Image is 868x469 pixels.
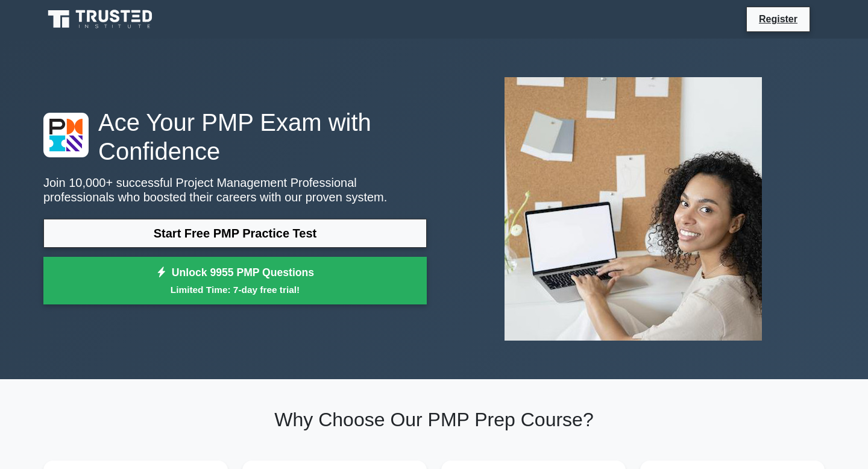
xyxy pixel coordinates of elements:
[43,108,427,166] h1: Ace Your PMP Exam with Confidence
[43,408,825,431] h2: Why Choose Our PMP Prep Course?
[752,11,805,27] a: Register
[43,175,427,204] p: Join 10,000+ successful Project Management Professional professionals who boosted their careers w...
[58,283,412,297] small: Limited Time: 7-day free trial!
[43,219,427,248] a: Start Free PMP Practice Test
[43,257,427,305] a: Unlock 9955 PMP QuestionsLimited Time: 7-day free trial!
